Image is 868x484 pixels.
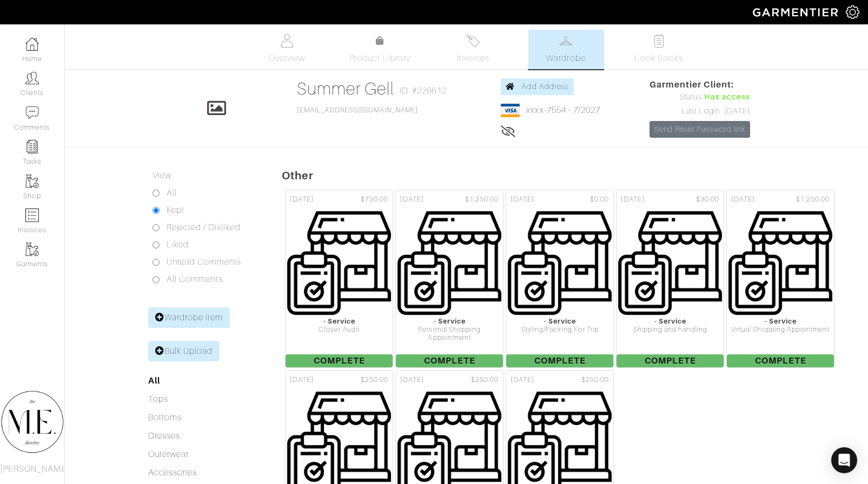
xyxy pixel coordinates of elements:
img: orders-icon-0abe47150d42831381b5fb84f609e132dff9fe21cb692f30cb5eec754e2cba89.png [25,209,39,222]
img: orders-27d20c2124de7fd6de4e0e44c1d41de31381a507db9b33961299e4e07d508b8c.svg [466,34,480,48]
label: Rejected / Disliked [167,221,241,234]
span: Complete [727,354,834,367]
span: [DATE] [731,194,755,205]
span: $30.00 [696,194,719,205]
span: Product Library [349,52,410,65]
img: basicinfo-40fd8af6dae0f16599ec9e87c0ef1c0a1fdea2edbe929e3d69a839185d80c458.svg [280,34,294,48]
img: gear-icon-white-bd11855cb880d31180b6d7d6211b90ccbf57a29d726f0c71d8c61bd08dd39cc2.png [846,5,859,19]
h5: Other [282,169,868,182]
span: Complete [506,354,613,367]
label: Kept [167,204,184,217]
a: Look Books [621,30,697,69]
span: $250.00 [361,375,388,385]
span: [DATE] [290,375,314,385]
div: - Service [396,317,503,325]
img: Womens_Service-b2905c8a555b134d70f80a63ccd9711e5cb40bac1cff00c12a43f244cd2c1cd3.png [616,209,724,317]
span: $250.00 [581,375,609,385]
a: [DATE] $1,250.00 - Service Personal Shopping Appointment Complete [394,189,505,369]
img: todo-9ac3debb85659649dc8f770b8b6100bb5dab4b48dedcbae339e5042a72dfd3cc.svg [652,34,666,48]
div: Shipping and handling [617,326,724,334]
img: Womens_Service-b2905c8a555b134d70f80a63ccd9711e5cb40bac1cff00c12a43f244cd2c1cd3.png [285,209,393,317]
div: - Service [727,317,834,325]
label: All Comments [167,273,223,286]
a: Wardrobe [528,30,604,69]
a: [DATE] $30.00 - Service Shipping and handling Complete [615,189,725,369]
span: $0.00 [590,194,609,205]
span: Overview [269,52,305,65]
span: Complete [286,354,393,367]
span: Garmentier Client: [650,78,750,91]
span: $1,250.00 [796,194,830,205]
img: wardrobe-487a4870c1b7c33e795ec22d11cfc2ed9d08956e64fb3008fe2437562e282088.svg [559,34,573,48]
label: View: [153,169,173,182]
a: [DATE] $1,250.00 - Service Virtual Shopping Appointment Complete [725,189,836,369]
div: - Service [506,317,613,325]
a: xxxx-7554 - 7/2027 [526,105,600,115]
span: Has access [704,91,751,103]
a: Dresses [148,431,180,441]
img: visa-934b35602734be37eb7d5d7e5dbcd2044c359bf20a24dc3361ca3fa54326a8a7.png [501,104,520,117]
div: Personal Shopping Appointment [396,326,503,342]
label: Liked [167,238,189,251]
a: Product Library [342,35,418,65]
span: [DATE] [400,375,424,385]
div: Open Intercom Messenger [831,447,857,473]
img: clients-icon-6bae9207a08558b7cb47a8932f037763ab4055f8c8b6bfacd5dc20c3e0201464.png [25,71,39,85]
img: Womens_Service-b2905c8a555b134d70f80a63ccd9711e5cb40bac1cff00c12a43f244cd2c1cd3.png [395,209,503,317]
div: Virtual Shopping Appointment [727,326,834,334]
a: Add Address [501,78,574,95]
a: Overview [249,30,325,69]
a: Wardrobe Item [148,307,230,328]
span: Complete [396,354,503,367]
span: ID: #226612 [400,84,447,97]
a: Tops [148,394,168,404]
a: Accessories [148,468,197,478]
a: Outerwear [148,449,189,459]
img: Womens_Service-b2905c8a555b134d70f80a63ccd9711e5cb40bac1cff00c12a43f244cd2c1cd3.png [726,209,834,317]
img: garmentier-logo-header-white-b43fb05a5012e4ada735d5af1a66efaba907eab6374d6393d1fbf88cb4ef424d.png [747,3,846,22]
span: [DATE] [290,194,314,205]
span: $750.00 [361,194,388,205]
label: All [167,186,177,199]
a: Bulk Upload [148,341,220,361]
div: Status: [650,91,750,103]
img: dashboard-icon-dbcd8f5a0b271acd01030246c82b418ddd0df26cd7fceb0bd07c9910d44c42f6.png [25,37,39,51]
img: comment-icon-a0a6a9ef722e966f86d9cbdc48e553b5cf19dbc54f86b18d962a5391bc8f6eb6.png [25,106,39,119]
span: Add Address [521,82,569,91]
span: $1,250.00 [465,194,499,205]
a: Send Reset Password link [650,121,750,138]
a: [DATE] $750.00 - Service Closet Audit Complete [284,189,394,369]
span: [DATE] [511,375,534,385]
img: garments-icon-b7da505a4dc4fd61783c78ac3ca0ef83fa9d6f193b1c9dc38574b1d14d53ca28.png [25,174,39,188]
a: [DATE] $0.00 - Service Styling/Packing For Trip Complete [505,189,615,369]
a: [EMAIL_ADDRESS][DOMAIN_NAME] [297,106,418,114]
a: Bottoms [148,413,182,422]
span: Invoices [456,52,489,65]
div: - Service [286,317,393,325]
span: [DATE] [511,194,534,205]
a: All [148,375,160,386]
a: Summer Gell [297,79,395,98]
span: Wardrobe [546,52,585,65]
span: [DATE] [621,194,645,205]
div: Last Login: [DATE] [650,105,750,117]
img: reminder-icon-8004d30b9f0a5d33ae49ab947aed9ed385cf756f9e5892f1edd6e32f2345188e.png [25,140,39,153]
a: Invoices [435,30,511,69]
label: Unread Comments [167,256,242,268]
div: Styling/Packing For Trip [506,326,613,334]
span: Look Books [635,52,683,65]
img: garments-icon-b7da505a4dc4fd61783c78ac3ca0ef83fa9d6f193b1c9dc38574b1d14d53ca28.png [25,243,39,256]
span: $250.00 [471,375,499,385]
div: - Service [617,317,724,325]
div: Closet Audit [286,326,393,334]
span: Complete [617,354,724,367]
span: [DATE] [400,194,424,205]
img: Womens_Service-b2905c8a555b134d70f80a63ccd9711e5cb40bac1cff00c12a43f244cd2c1cd3.png [506,209,614,317]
